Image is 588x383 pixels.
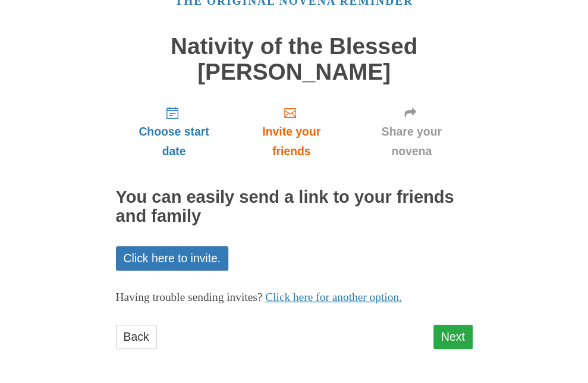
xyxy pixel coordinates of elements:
[363,122,461,161] span: Share your novena
[433,325,473,349] a: Next
[128,122,221,161] span: Choose start date
[265,291,402,303] a: Click here for another option.
[116,96,232,167] a: Choose start date
[116,34,473,84] h1: Nativity of the Blessed [PERSON_NAME]
[116,325,157,349] a: Back
[244,122,338,161] span: Invite your friends
[116,291,263,303] span: Having trouble sending invites?
[116,246,229,271] a: Click here to invite.
[351,96,473,167] a: Share your novena
[116,188,473,226] h2: You can easily send a link to your friends and family
[232,96,350,167] a: Invite your friends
